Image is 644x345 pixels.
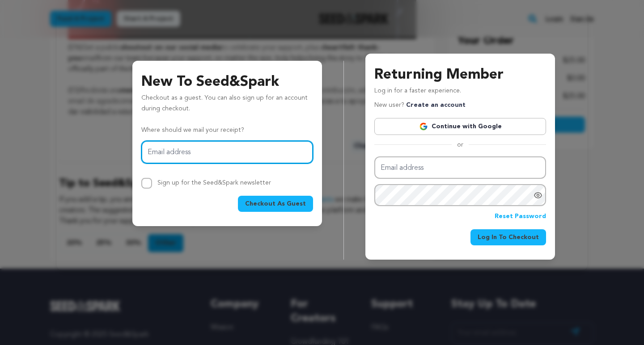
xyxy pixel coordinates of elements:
[419,122,428,131] img: Google logo
[141,72,313,93] h3: New To Seed&Spark
[374,156,546,179] input: Email address
[374,64,546,86] h3: Returning Member
[245,199,306,208] span: Checkout As Guest
[495,211,546,222] a: Reset Password
[141,125,313,136] p: Where should we mail your receipt?
[470,229,546,245] button: Log In To Checkout
[452,140,469,149] span: or
[478,233,539,242] span: Log In To Checkout
[141,141,313,164] input: Email address
[406,102,466,108] a: Create an account
[157,180,271,186] label: Sign up for the Seed&Spark newsletter
[374,100,466,111] p: New user?
[141,93,313,118] p: Checkout as a guest. You can also sign up for an account during checkout.
[238,196,313,212] button: Checkout As Guest
[374,86,546,100] p: Log in for a faster experience.
[534,191,542,200] a: Show password as plain text. Warning: this will display your password on the screen.
[374,118,546,135] a: Continue with Google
